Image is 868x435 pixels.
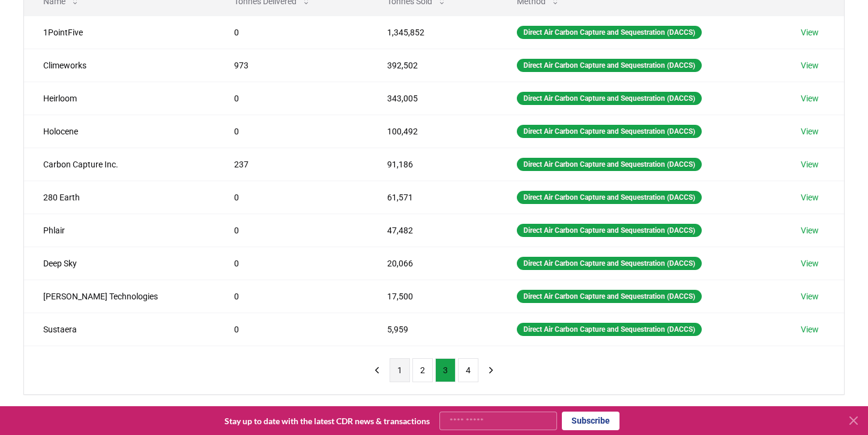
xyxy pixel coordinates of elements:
[801,191,819,203] a: View
[215,214,368,247] td: 0
[367,358,387,382] button: previous page
[801,125,819,137] a: View
[368,148,498,181] td: 91,186
[215,247,368,280] td: 0
[517,290,702,303] div: Direct Air Carbon Capture and Sequestration (DACCS)
[517,323,702,336] div: Direct Air Carbon Capture and Sequestration (DACCS)
[24,214,215,247] td: Phlair
[24,49,215,82] td: Climeworks
[368,280,498,313] td: 17,500
[215,16,368,49] td: 0
[215,115,368,148] td: 0
[801,224,819,236] a: View
[517,158,702,171] div: Direct Air Carbon Capture and Sequestration (DACCS)
[801,257,819,269] a: View
[368,49,498,82] td: 392,502
[215,181,368,214] td: 0
[24,16,215,49] td: 1PointFive
[458,358,478,382] button: 4
[24,247,215,280] td: Deep Sky
[24,115,215,148] td: Holocene
[24,148,215,181] td: Carbon Capture Inc.
[801,59,819,71] a: View
[517,92,702,105] div: Direct Air Carbon Capture and Sequestration (DACCS)
[368,313,498,346] td: 5,959
[24,280,215,313] td: [PERSON_NAME] Technologies
[368,214,498,247] td: 47,482
[390,358,410,382] button: 1
[801,290,819,302] a: View
[368,115,498,148] td: 100,492
[481,358,501,382] button: next page
[368,247,498,280] td: 20,066
[24,82,215,115] td: Heirloom
[24,313,215,346] td: Sustaera
[517,191,702,204] div: Direct Air Carbon Capture and Sequestration (DACCS)
[215,148,368,181] td: 237
[435,358,456,382] button: 3
[517,125,702,138] div: Direct Air Carbon Capture and Sequestration (DACCS)
[215,280,368,313] td: 0
[517,59,702,72] div: Direct Air Carbon Capture and Sequestration (DACCS)
[368,181,498,214] td: 61,571
[215,49,368,82] td: 973
[517,26,702,39] div: Direct Air Carbon Capture and Sequestration (DACCS)
[517,224,702,237] div: Direct Air Carbon Capture and Sequestration (DACCS)
[801,92,819,104] a: View
[368,82,498,115] td: 343,005
[215,313,368,346] td: 0
[801,323,819,335] a: View
[24,181,215,214] td: 280 Earth
[801,26,819,38] a: View
[517,257,702,270] div: Direct Air Carbon Capture and Sequestration (DACCS)
[801,158,819,170] a: View
[412,358,433,382] button: 2
[368,16,498,49] td: 1,345,852
[215,82,368,115] td: 0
